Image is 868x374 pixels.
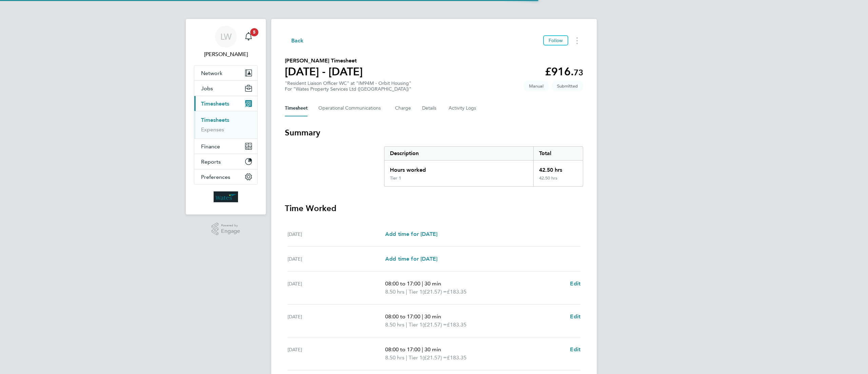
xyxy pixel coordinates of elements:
span: 8.50 hrs [385,321,405,328]
span: 8.50 hrs [385,288,405,295]
div: Hours worked [384,161,533,175]
span: 8.50 hrs [385,354,405,361]
app-decimal: £916. [545,65,583,78]
div: Tier 1 [390,175,401,181]
span: | [406,354,407,361]
span: Lisa Wilkinson [194,50,258,58]
button: Network [194,66,257,80]
button: Timesheets [194,96,257,111]
div: "Resident Liaison Officer WC" at "IM94M - Orbit Housing" [285,80,411,92]
div: [DATE] [288,230,385,238]
span: Tier 1 [409,354,422,362]
button: Reports [194,154,257,169]
span: Timesheets [201,100,229,107]
span: | [422,313,423,320]
span: Preferences [201,174,230,180]
a: 5 [242,26,255,48]
a: Add time for [DATE] [385,255,437,263]
span: Back [291,37,304,45]
span: £183.35 [447,321,467,328]
a: Expenses [201,126,224,133]
span: | [406,288,407,295]
span: | [422,346,423,353]
span: This timesheet is Submitted. [552,80,583,92]
a: Timesheets [201,117,229,123]
h3: Time Worked [285,203,583,214]
a: Edit [570,313,580,321]
h2: [PERSON_NAME] Timesheet [285,57,363,65]
span: Edit [570,280,580,287]
div: 42.50 hrs [533,175,583,186]
span: | [422,280,423,287]
span: Edit [570,313,580,320]
span: Network [201,70,222,76]
span: Powered by [221,223,240,228]
button: Preferences [194,169,257,184]
button: Follow [543,35,568,45]
button: Details [422,100,438,116]
a: Powered byEngage [212,223,240,236]
span: Follow [549,37,563,43]
div: Description [384,147,533,160]
span: Finance [201,143,220,150]
nav: Main navigation [186,19,266,214]
div: Timesheets [194,111,257,138]
h1: [DATE] - [DATE] [285,65,363,78]
span: Edit [570,346,580,353]
span: Reports [201,158,221,165]
div: [DATE] [288,313,385,329]
a: Edit [570,280,580,288]
span: (£21.57) = [422,288,447,295]
h3: Summary [285,127,583,138]
button: Charge [395,100,411,116]
button: Jobs [194,81,257,96]
span: 08:00 to 17:00 [385,280,420,287]
span: 30 min [425,280,441,287]
div: [DATE] [288,280,385,296]
div: 42.50 hrs [533,161,583,175]
button: Timesheets Menu [571,35,583,46]
a: LW[PERSON_NAME] [194,26,258,58]
span: Add time for [DATE] [385,256,437,262]
button: Activity Logs [449,100,477,116]
button: Timesheet [285,100,308,116]
span: This timesheet was manually created. [524,80,549,92]
span: Tier 1 [409,288,422,296]
span: Tier 1 [409,321,422,329]
span: Add time for [DATE] [385,231,437,237]
span: (£21.57) = [422,354,447,361]
span: £183.35 [447,288,467,295]
span: £183.35 [447,354,467,361]
span: 5 [250,28,258,36]
span: Jobs [201,85,213,92]
a: Edit [570,345,580,354]
img: wates-logo-retina.png [214,191,238,202]
div: [DATE] [288,255,385,263]
div: Total [533,147,583,160]
span: 08:00 to 17:00 [385,346,420,353]
button: Finance [194,139,257,154]
span: 73 [574,68,583,77]
span: 08:00 to 17:00 [385,313,420,320]
span: (£21.57) = [422,321,447,328]
span: LW [220,32,232,41]
a: Add time for [DATE] [385,230,437,238]
a: Go to home page [194,191,258,202]
div: Summary [384,146,583,187]
span: 30 min [425,313,441,320]
button: Operational Communications [318,100,384,116]
div: For "Wates Property Services Ltd ([GEOGRAPHIC_DATA])" [285,86,411,92]
span: | [406,321,407,328]
div: [DATE] [288,345,385,362]
button: Back [285,36,304,45]
span: Engage [221,228,240,234]
span: 30 min [425,346,441,353]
